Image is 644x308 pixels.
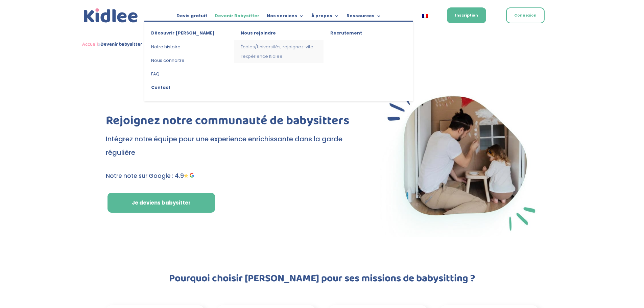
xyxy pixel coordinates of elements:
a: Nos services [267,14,304,21]
strong: Devenir babysitter [100,40,142,48]
a: Écoles/Universités, rejoignez-vite l’expérience Kidlee [234,40,324,63]
a: Connexion [506,7,545,23]
img: Babysitter [380,86,539,237]
a: Ressources [347,14,381,21]
span: » [82,40,142,48]
a: Kidlee Logo [82,7,140,25]
a: Découvrir [PERSON_NAME] [144,28,234,40]
a: Contact [144,81,234,94]
a: Accueil [82,40,98,48]
a: Notre histoire [144,40,234,54]
a: Nous connaitre [144,54,234,67]
span: Intégrez notre équipe pour une experience enrichissante dans la garde régulière [106,134,342,157]
a: Inscription [447,7,486,23]
a: Nous rejoindre [234,28,324,40]
a: À propos [311,14,339,21]
span: Rejoignez notre communauté de babysitters [106,111,349,131]
img: Français [422,14,428,18]
a: FAQ [144,67,234,81]
p: Notre note sur Google : 4.9 [106,171,356,181]
a: Je deviens babysitter [108,193,215,213]
img: logo_kidlee_bleu [82,7,140,25]
h2: Pourquoi choisir [PERSON_NAME] pour ses missions de babysitting ? [140,274,505,287]
a: Devenir Babysitter [215,14,259,21]
a: Devis gratuit [176,14,207,21]
a: Recrutement [324,28,413,40]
